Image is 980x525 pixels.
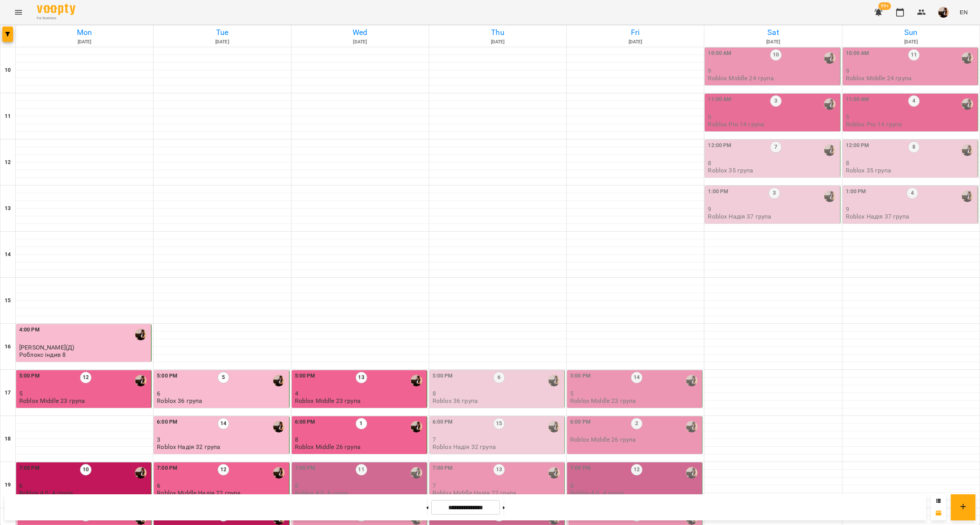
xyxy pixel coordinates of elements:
h6: [DATE] [844,38,978,46]
p: Roblox Pro 14 група [846,121,902,128]
label: 1:00 PM [846,187,866,196]
p: Roblox Pro 14 група [708,121,764,128]
p: 5 [19,390,150,397]
label: 3 [770,95,782,107]
p: Roblox 35 група [846,167,891,174]
label: 7:00 PM [19,464,40,472]
label: 1 [356,418,367,429]
h6: [DATE] [293,38,428,46]
div: Надія Шрай [548,421,560,432]
img: Надія Шрай [824,144,835,156]
label: 11 [908,49,920,61]
p: 7 [433,436,563,443]
label: 7:00 PM [295,464,315,472]
p: 5 [708,114,838,120]
h6: Wed [293,26,428,38]
h6: Sun [844,26,978,38]
img: Надія Шрай [962,52,973,64]
div: Надія Шрай [411,375,422,386]
img: Надія Шрай [824,190,835,202]
label: 12 [218,464,229,475]
img: Надія Шрай [273,421,285,432]
h6: Thu [430,26,565,38]
img: Надія Шрай [411,467,422,479]
button: EN [957,5,971,19]
p: Роблокс індив 8 [19,351,66,358]
span: For Business [37,16,75,21]
h6: [DATE] [17,38,152,46]
p: Roblox 35 група [708,167,753,174]
img: Надія Шрай [411,421,422,432]
h6: [DATE] [705,38,840,46]
div: Надія Шрай [962,144,973,156]
p: Roblox Middle 23 група [570,397,636,404]
label: 5:00 PM [295,372,315,380]
label: 2 [631,418,642,429]
label: 1:00 PM [708,187,728,196]
label: 6:00 PM [570,418,591,426]
img: Надія Шрай [548,467,560,479]
label: 15 [493,418,505,429]
img: Voopty Logo [37,4,75,15]
div: Надія Шрай [135,329,146,340]
img: Надія Шрай [686,421,697,432]
h6: [DATE] [430,38,565,46]
label: 14 [218,418,229,429]
label: 6:00 PM [157,418,177,426]
h6: 15 [5,296,11,305]
p: 8 [846,160,976,166]
p: 7 [433,482,563,489]
label: 14 [631,372,642,383]
img: f1c8304d7b699b11ef2dd1d838014dff.jpg [938,7,949,18]
label: 6 [493,372,505,383]
label: 5 [218,372,229,383]
p: Roblox Middle 26 група [570,436,636,443]
img: Надія Шрай [273,375,285,386]
label: 8 [908,141,920,153]
label: 4 [908,95,920,107]
label: 5:00 PM [157,372,177,380]
label: 12 [631,464,642,475]
label: 6:00 PM [433,418,453,426]
p: 6 [157,482,287,489]
div: Надія Шрай [273,467,285,479]
label: 10:00 AM [708,49,731,58]
span: EN [960,8,968,16]
img: Надія Шрай [548,375,560,386]
label: 4 [907,187,918,199]
img: Надія Шрай [824,52,835,64]
h6: [DATE] [155,38,290,46]
h6: 19 [5,481,11,489]
p: Roblox Middle 23 група [19,397,85,404]
p: Roblox Middle 24 група [846,75,912,81]
h6: 18 [5,435,11,443]
p: Roblox Middle 24 група [708,75,774,81]
label: 10 [770,49,782,61]
img: Надія Шрай [686,467,697,479]
p: 8 [295,436,425,443]
img: Надія Шрай [135,375,146,386]
label: 4:00 PM [19,326,40,334]
div: Надія Шрай [824,98,835,110]
p: 8 [433,390,563,397]
label: 11:00 AM [846,95,869,104]
h6: Fri [568,26,703,38]
h6: 14 [5,250,11,259]
span: [PERSON_NAME](Д) [19,344,74,351]
label: 5:00 PM [570,372,591,380]
label: 13 [493,464,505,475]
p: Roblox 36 група [157,397,202,404]
p: Roblox 36 група [433,397,478,404]
img: Надія Шрай [686,375,697,386]
p: Roblox Надія 37 група [846,213,909,220]
p: Roblox Надія 37 група [708,213,771,220]
label: 11:00 AM [708,95,731,104]
p: Roblox Надія 32 група [433,444,496,450]
label: 6:00 PM [295,418,315,426]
